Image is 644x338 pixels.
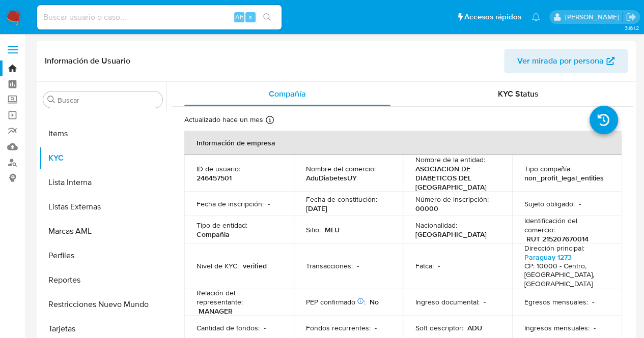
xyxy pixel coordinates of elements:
[197,221,247,230] p: Tipo de entidad :
[524,323,590,332] p: Ingresos mensuales :
[498,88,539,100] span: KYC Status
[464,12,521,22] span: Accesos rápidos
[184,115,263,125] p: Actualizado hace un mes
[306,204,327,213] p: [DATE]
[197,164,240,173] p: ID de usuario :
[415,323,463,332] p: Soft descriptor :
[504,49,628,73] button: Ver mirada por persona
[517,49,604,73] span: Ver mirada por persona
[197,261,239,270] p: Nivel de KYC :
[524,243,584,253] p: Dirección principal :
[579,199,581,208] p: -
[437,261,439,270] p: -
[565,12,622,22] p: agostina.bazzano@mercadolibre.com
[269,88,306,100] span: Compañía
[45,56,130,66] h1: Información de Usuario
[37,11,282,24] input: Buscar usuario o caso...
[524,173,604,182] p: non_profit_legal_entities
[325,225,340,234] p: MLU
[39,146,166,170] button: KYC
[197,173,232,182] p: 246457501
[197,323,260,332] p: Cantidad de fondos :
[235,12,243,22] span: Alt
[594,323,596,332] p: -
[39,243,166,268] button: Perfiles
[306,297,366,306] p: PEP confirmado :
[592,297,594,306] p: -
[483,297,485,306] p: -
[197,199,264,208] p: Fecha de inscripción :
[415,221,457,230] p: Nacionalidad :
[415,261,433,270] p: Fatca :
[524,199,575,208] p: Sujeto obligado :
[39,268,166,292] button: Reportes
[306,173,357,182] p: AduDiabetesUY
[39,219,166,243] button: Marcas AML
[524,216,609,234] p: Identificación del comercio :
[39,170,166,195] button: Lista Interna
[524,164,572,173] p: Tipo compañía :
[415,204,438,213] p: 00000
[375,323,377,332] p: -
[197,230,230,239] p: Compañia
[524,262,605,289] h4: CP: 10000 - Centro, [GEOGRAPHIC_DATA], [GEOGRAPHIC_DATA]
[199,306,233,316] p: MANAGER
[306,225,321,234] p: Sitio :
[197,288,282,306] p: Relación del representante :
[415,164,496,192] p: ASOCIACION DE DIABETICOS DEL [GEOGRAPHIC_DATA]
[626,12,636,22] a: Salir
[306,164,376,173] p: Nombre del comercio :
[268,199,270,208] p: -
[370,297,379,306] p: No
[243,261,267,270] p: verified
[357,261,359,270] p: -
[531,13,540,21] a: Notificaciones
[415,195,488,204] p: Número de inscripción :
[526,234,589,243] p: RUT 215207670014
[306,323,371,332] p: Fondos recurrentes :
[306,261,353,270] p: Transacciones :
[306,195,377,204] p: Fecha de constitución :
[39,292,166,317] button: Restricciones Nuevo Mundo
[39,195,166,219] button: Listas Externas
[249,12,252,22] span: s
[184,131,622,155] th: Información de empresa
[524,297,588,306] p: Egresos mensuales :
[39,121,166,146] button: Items
[257,10,277,24] button: search-icon
[58,96,158,105] input: Buscar
[415,297,479,306] p: Ingreso documental :
[467,323,482,332] p: ADU
[524,252,572,262] a: Paraguay 1273
[264,323,266,332] p: -
[47,96,55,104] button: Buscar
[415,155,485,164] p: Nombre de la entidad :
[415,230,486,239] p: [GEOGRAPHIC_DATA]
